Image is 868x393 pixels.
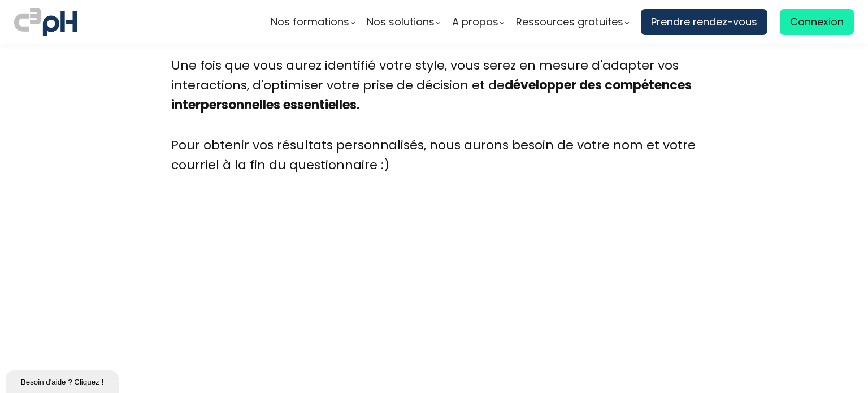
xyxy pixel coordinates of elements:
a: Prendre rendez-vous [641,9,767,35]
span: Nos solutions [367,14,435,31]
iframe: chat widget [6,368,121,393]
span: A propos [452,14,498,31]
span: Nos formations [271,14,349,31]
img: logo C3PH [14,6,77,38]
span: Connexion [790,14,844,31]
span: Prendre rendez-vous [651,14,757,31]
a: Connexion [780,9,854,35]
span: Ressources gratuites [516,14,623,31]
